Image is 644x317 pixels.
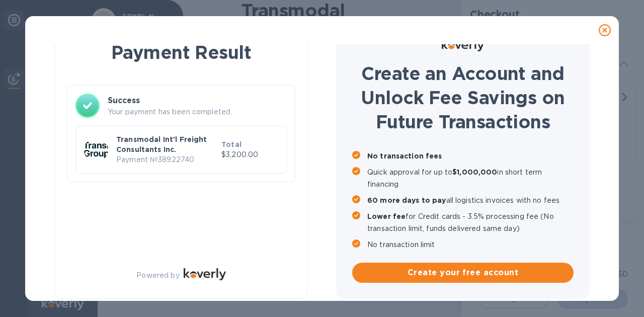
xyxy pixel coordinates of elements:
p: all logistics invoices with no fees [367,194,574,206]
p: Payment № 38922740 [116,154,217,165]
img: Logo [442,39,484,51]
span: Create your free account [360,267,566,279]
p: $3,200.00 [221,149,278,160]
h3: Success [108,95,287,107]
b: 60 more days to pay [367,196,446,204]
p: for Credit cards - 3.5% processing fee (No transaction limit, funds delivered same day) [367,210,574,234]
h1: Payment Result [71,40,291,65]
button: Create your free account [352,263,574,283]
b: Lower fee [367,212,406,220]
img: Logo [184,268,226,280]
p: No transaction limit [367,239,574,251]
b: No transaction fees [367,152,442,160]
p: Quick approval for up to in short term financing [367,166,574,190]
p: Your payment has been completed. [108,107,287,117]
p: Powered by [136,270,179,281]
h1: Create an Account and Unlock Fee Savings on Future Transactions [352,61,574,134]
p: Transmodal Int'l Freight Consultants Inc. [116,134,217,154]
b: Total [221,140,242,148]
b: $1,000,000 [452,168,497,176]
